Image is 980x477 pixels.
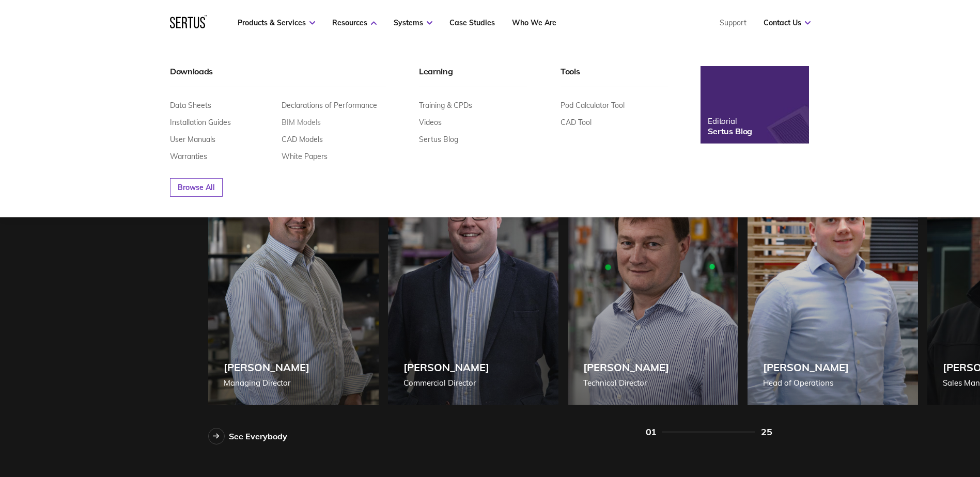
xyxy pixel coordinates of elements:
[394,18,432,27] a: Systems
[419,118,442,127] a: Videos
[208,428,287,444] a: See Everybody
[170,101,211,110] a: Data Sheets
[170,152,207,161] a: Warranties
[224,361,309,374] div: [PERSON_NAME]
[701,66,809,144] a: EditorialSertus Blog
[764,18,811,27] a: Contact Us
[763,377,849,389] div: Head of Operations
[282,101,377,110] a: Declarations of Performance
[708,116,752,126] div: Editorial
[583,361,669,374] div: [PERSON_NAME]
[282,135,323,144] a: CAD Models
[646,426,657,438] div: 01
[170,66,386,87] div: Downloads
[763,361,849,374] div: [PERSON_NAME]
[403,361,489,374] div: [PERSON_NAME]
[419,66,527,87] div: Learning
[238,18,315,27] a: Products & Services
[170,118,231,127] a: Installation Guides
[419,135,458,144] a: Sertus Blog
[708,126,752,136] div: Sertus Blog
[561,118,592,127] a: CAD Tool
[561,101,625,110] a: Pod Calculator Tool
[170,135,215,144] a: User Manuals
[561,66,668,87] div: Tools
[282,118,321,127] a: BIM Models
[403,377,489,389] div: Commercial Director
[332,18,377,27] a: Resources
[720,18,746,27] a: Support
[449,18,495,27] a: Case Studies
[419,101,472,110] a: Training & CPDs
[583,377,669,389] div: Technical Director
[229,431,287,441] div: See Everybody
[224,377,309,389] div: Managing Director
[512,18,556,27] a: Who We Are
[761,426,772,438] div: 25
[794,357,980,477] iframe: Chat Widget
[282,152,328,161] a: White Papers
[170,178,223,197] a: Browse All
